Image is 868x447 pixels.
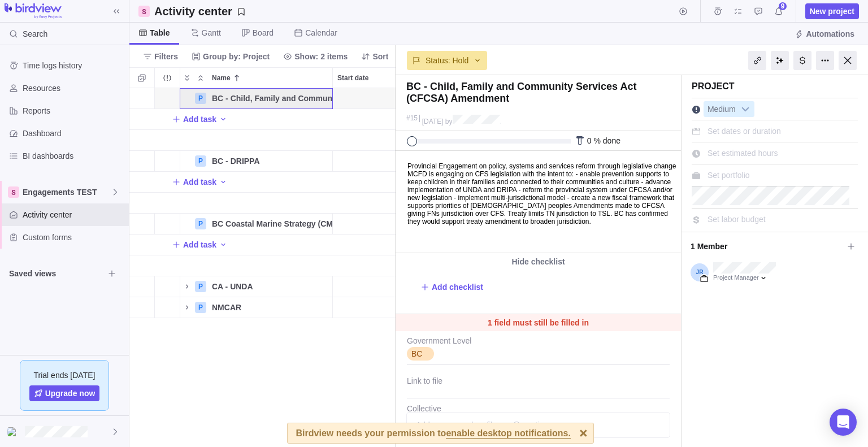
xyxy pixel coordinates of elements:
span: CA - UNDA [212,281,253,292]
span: Board [253,27,274,38]
span: Browse views [104,266,120,281]
span: Time logs history [23,60,124,71]
span: Start timer [675,3,691,19]
span: New project [805,3,859,19]
div: Name [180,193,333,214]
span: Sort [357,49,393,64]
span: Resources [23,83,124,94]
a: Notifications [771,8,787,18]
span: Dashboard [23,128,124,139]
span: by [445,118,453,125]
span: Save your current layout and filters as a View [150,3,250,19]
div: Start date [333,88,401,109]
span: Trial ends [DATE] [34,370,96,381]
span: Saved views [9,268,104,279]
div: Billing [793,51,811,70]
a: My assignments [730,8,746,18]
span: BC [411,348,422,359]
div: Start date [333,214,401,235]
span: Filters [138,49,183,64]
div: Start date [333,68,400,88]
span: Add activity [219,111,228,127]
iframe: Editable area. Press F10 for toolbar. [396,151,679,253]
a: Time logs [710,8,726,18]
span: Engagements TEST [23,186,111,198]
span: My assignments [730,3,746,19]
div: Trouble indication [155,130,180,151]
img: Show [7,427,20,436]
div: Name [180,88,333,109]
span: Group by: Project [203,51,270,62]
span: Reports [23,105,124,116]
div: 1 field must still be filled in [396,314,681,331]
span: Sort [372,51,388,62]
span: Add task [172,111,216,127]
div: BC - Child, Family and Community Services Act (CFCSA) Amendment [207,88,332,109]
h2: Activity center [154,3,232,19]
span: Collapse [194,70,207,86]
span: Add activity [219,174,228,190]
span: BI dashboards [23,150,124,162]
span: Project [692,81,735,91]
div: Project Manager [713,274,776,283]
div: Trouble indication [155,297,180,318]
div: P [195,281,206,292]
div: Joseph Rotenberg [7,425,20,439]
span: Search [23,28,47,40]
span: Set portfolio [708,171,750,180]
span: Add task [183,239,216,250]
span: Start date [337,72,368,84]
span: Selection mode [134,70,150,86]
div: Name [180,130,333,151]
span: Add task [183,176,216,188]
span: % done [593,136,620,145]
span: Group by: Project [187,49,274,64]
div: Name [180,297,333,318]
span: Notifications [771,3,787,19]
div: Add New [129,109,853,130]
span: Status: Hold [426,55,468,66]
span: Calendar [305,27,337,38]
span: Add task [183,114,216,125]
span: BC Coastal Marine Strategy (CMS) [212,218,332,229]
span: enable desktop notifications. [446,429,570,439]
div: Start date [333,255,401,276]
div: CA - UNDA [207,276,332,297]
span: Upgrade now [45,388,96,399]
span: Set labor budget [708,215,766,224]
div: Trouble indication [155,276,180,297]
div: Trouble indication [155,214,180,235]
div: AI [771,51,789,70]
div: Start date [333,276,401,297]
div: P [195,93,206,104]
div: Add New [129,172,853,193]
span: Automations [790,26,859,42]
div: Start date [333,297,401,318]
div: Name [180,151,333,172]
span: Set dates or duration [708,127,781,136]
div: Close [839,51,857,70]
a: Approval requests [750,8,766,18]
span: Time logs [710,3,726,19]
div: Trouble indication [155,88,180,109]
div: BC Coastal Marine Strategy (CMS) [207,214,332,234]
div: Name [180,255,333,276]
span: Automations [806,28,854,40]
span: New project [810,6,854,17]
span: Add activity [219,237,228,253]
div: Name [207,68,332,88]
span: Add checklist [432,281,483,293]
div: Copy link [748,51,766,70]
span: Approval requests [750,3,766,19]
a: Upgrade now [29,385,100,401]
span: 1 Member [691,237,843,256]
span: BC - Child, Family and Community Services Act (CFCSA) Amendment [212,93,332,104]
span: Table [150,27,170,38]
div: More actions [816,51,834,70]
span: Name [212,72,231,84]
div: Name [180,214,333,235]
span: NMCAR [212,302,241,313]
span: Add task [172,174,216,190]
span: Expand [180,70,194,86]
